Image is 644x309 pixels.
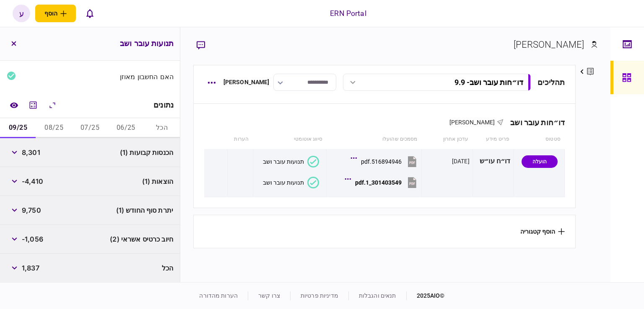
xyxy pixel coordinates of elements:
button: ע [13,5,30,22]
div: © 2025 AIO [406,291,445,300]
span: -4,410 [22,176,43,186]
div: נתונים [153,101,174,109]
button: פתח תפריט להוספת לקוח [35,5,76,22]
span: 1,837 [22,263,39,273]
button: תנועות עובר ושב [263,156,319,167]
button: מחשבון [26,98,41,113]
span: יתרת סוף החודש (1) [116,205,173,215]
div: הועלה [522,155,558,168]
div: תהליכים [538,77,565,88]
div: דו״חות עובר ושב - 9.9 [454,78,523,87]
a: תנאים והגבלות [359,292,396,299]
button: 07/25 [72,118,108,138]
th: הערות [228,130,253,149]
div: [PERSON_NAME] [223,78,270,87]
button: פתח רשימת התראות [81,5,99,22]
span: -1,056 [22,234,43,244]
th: מסמכים שהועלו [327,130,422,149]
th: סיווג אוטומטי [253,130,327,149]
button: הוסף קטגוריה [520,228,565,235]
button: 301403549_1.pdf [347,173,418,192]
span: הכנסות קבועות (1) [120,147,173,157]
span: 8,301 [22,147,40,157]
h3: תנועות עובר ושב [120,40,174,47]
div: תנועות עובר ושב [263,179,304,186]
th: סטטוס [514,130,565,149]
span: הוצאות (1) [142,176,173,186]
div: 301403549_1.pdf [355,179,402,186]
a: השוואה למסמך [6,98,21,113]
th: פריט מידע [473,130,514,149]
span: 9,750 [22,205,41,215]
span: חיוב כרטיס אשראי (2) [110,234,173,244]
th: עדכון אחרון [422,130,473,149]
div: דו״חות עובר ושב [504,118,565,127]
a: צרו קשר [258,292,280,299]
button: דו״חות עובר ושב- 9.9 [343,74,531,91]
span: הכל [162,263,173,273]
div: דו״ח עו״ש [476,152,511,171]
button: 516894946.pdf [353,152,418,171]
a: הערות מהדורה [199,292,238,299]
div: תנועות עובר ושב [263,158,304,165]
div: ERN Portal [330,8,366,19]
button: 08/25 [36,118,72,138]
div: [PERSON_NAME] [514,38,584,51]
div: [DATE] [452,157,470,165]
button: תנועות עובר ושב [263,177,319,188]
button: 06/25 [108,118,144,138]
button: הרחב\כווץ הכל [45,98,60,113]
button: הכל [144,118,180,138]
a: מדיניות פרטיות [301,292,338,299]
span: [PERSON_NAME] [449,119,495,126]
div: האם החשבון מאוזן [93,73,174,80]
div: 516894946.pdf [361,158,402,165]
